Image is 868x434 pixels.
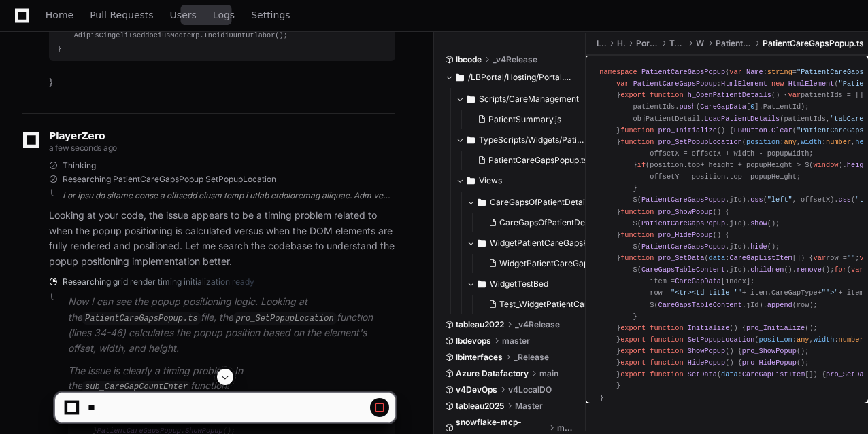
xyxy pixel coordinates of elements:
span: Name [746,68,763,76]
span: WidgetTestBed [490,278,548,289]
svg: Directory [456,69,464,86]
button: Views [456,170,586,192]
button: WidgetPatientCareGapsPopup [467,232,597,254]
span: function [620,138,654,146]
span: Settings [251,11,290,19]
span: WidgetPatientCareGapsPopup [490,238,597,249]
span: Widgets [696,38,705,49]
span: position [759,336,792,344]
span: "'>" [822,289,839,297]
span: window [814,161,839,169]
span: export [620,347,646,355]
span: h_OpenPatientDetails [688,91,771,99]
span: top [729,173,741,181]
span: PatientSummary.js [488,114,561,125]
svg: Directory [478,194,486,211]
span: var [616,79,629,88]
svg: Directory [467,173,475,189]
svg: Directory [467,132,475,148]
span: var [851,266,863,274]
span: "left" [767,196,792,204]
span: lbdevops [456,336,491,346]
span: "" [847,254,855,262]
button: PatientCareGapsPopup.ts [472,151,588,170]
span: Users [170,11,197,19]
span: function [650,324,683,332]
span: CareGapsTableContent [641,266,725,274]
span: function [620,208,654,216]
span: pro_SetData [658,254,705,262]
span: Initialize [688,324,730,332]
span: Researching PatientCareGapsPopup SetPopupLocation [63,174,276,185]
span: width [814,336,835,344]
span: width [801,138,822,146]
span: Azure Datafactory [456,368,529,379]
span: lbinterfaces [456,352,503,363]
span: PatientCareGapsPopup [641,242,725,251]
span: CareGapData [675,277,721,285]
span: a few seconds ago [49,143,117,153]
span: Test_WidgetPatientCareGapsPopup.cshtml [499,299,665,310]
span: Thinking [63,160,96,171]
span: export [620,324,646,332]
button: /LBPortal/Hosting/Portal.WebNew [445,67,575,88]
span: "<tr><td title='" [671,289,742,297]
span: CareGapListItem [729,254,792,262]
span: Hosting [617,38,625,49]
span: TypeScripts/Widgets/PatientCareGapsPopup [479,134,586,145]
span: PatientCareGapsPopup.ts [488,155,588,166]
code: PatientCareGapsPopup.ts [82,312,201,325]
span: master [502,336,530,346]
span: data [709,254,726,262]
span: PatientCareGapsPopup [633,79,717,88]
span: append [767,301,792,309]
span: any [784,138,796,146]
span: function [650,91,683,99]
span: top [688,161,700,169]
span: WidgetPatientCareGapsPopup.cshtml [499,258,645,269]
span: CareGapsTableContent [658,301,742,309]
span: remove [797,266,822,274]
span: CareGapType [771,289,818,297]
span: HtmlElement [721,79,767,88]
p: The issue is clearly a timing problem. In the function: [68,363,395,395]
span: _v4Release [515,319,560,330]
span: any [797,336,809,344]
span: function [620,231,654,239]
span: function [620,254,654,262]
span: pro_SetPopupLocation [658,138,742,146]
span: pro_ShowPopup [742,347,797,355]
span: CareGapsOfPatientDetailPopUp.cshtml [499,217,650,228]
div: { : = ; : = ( ); : = ( ); : = ( ); : [] = < >(); objPatientDetail; { : ; : ; : ; : ; : ; : ; } ( ... [599,67,854,404]
span: PatientCareGapsPopup [641,68,725,76]
span: jId [729,242,741,251]
span: PlayerZero [49,132,105,140]
span: LBButton [734,126,767,134]
span: ShowPopup [688,347,725,355]
span: namespace [599,68,637,76]
span: /LBPortal/Hosting/Portal.WebNew [468,72,575,83]
span: _Release [514,352,549,363]
span: function [650,347,683,355]
span: var [788,91,801,99]
code: pro_SetPopupLocation [233,312,337,325]
span: function [650,336,683,344]
span: LBPortal [597,38,606,49]
span: main [539,368,558,379]
span: jId [729,219,741,228]
span: position [746,138,780,146]
span: CareGapsOfPatientDetailPopUp [490,197,597,208]
span: : [] [709,254,801,262]
span: pro_HidePopup [658,231,713,239]
span: Views [479,175,502,186]
span: var [729,68,741,76]
span: pro_ShowPopup [658,208,713,216]
span: push [679,103,696,111]
span: HtmlElement [788,79,835,88]
span: lbcode [456,54,482,65]
button: PatientSummary.js [472,110,578,129]
span: string [767,68,792,76]
span: PatientCareGapsPopup [641,219,725,228]
span: jId [729,196,741,204]
button: CareGapsOfPatientDetailPopUp.cshtml [483,213,600,232]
